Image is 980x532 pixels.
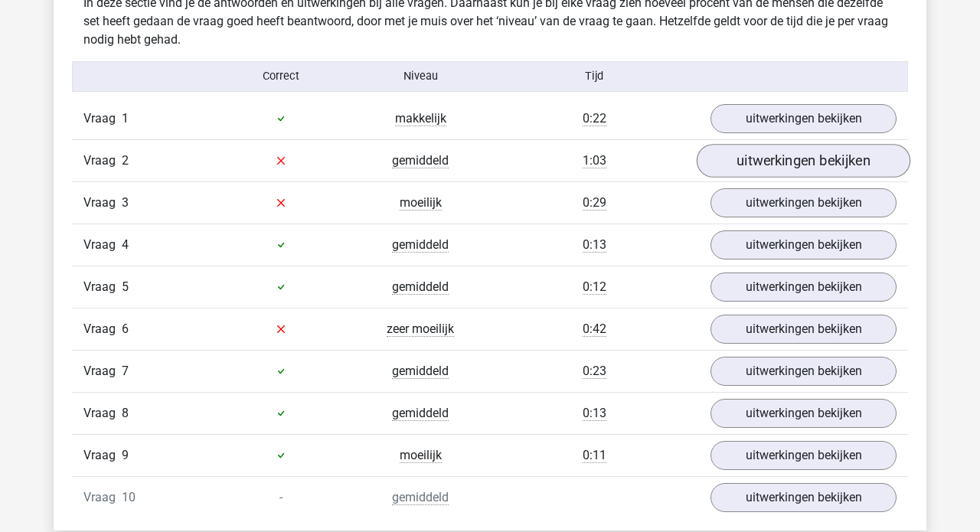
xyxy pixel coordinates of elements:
span: 0:11 [583,448,606,463]
span: 1:03 [583,153,606,168]
span: 4 [122,237,129,252]
a: uitwerkingen bekijken [710,188,897,217]
span: 0:13 [583,406,606,421]
a: uitwerkingen bekijken [710,483,897,512]
span: 9 [122,448,129,462]
span: Vraag [83,446,122,465]
a: uitwerkingen bekijken [710,441,897,470]
a: uitwerkingen bekijken [710,357,897,386]
div: Niveau [351,68,490,85]
div: Correct [212,68,351,85]
span: gemiddeld [392,406,449,421]
span: 0:23 [583,364,606,379]
span: Vraag [83,236,122,254]
span: 0:12 [583,279,606,295]
a: uitwerkingen bekijken [710,273,897,302]
span: Vraag [83,404,122,423]
span: Vraag [83,362,122,380]
span: Vraag [83,488,122,507]
span: 7 [122,364,129,378]
div: Tijd [490,68,699,85]
span: gemiddeld [392,490,449,505]
span: Vraag [83,152,122,170]
span: Vraag [83,278,122,296]
span: 5 [122,279,129,294]
a: uitwerkingen bekijken [710,104,897,133]
span: Vraag [83,109,122,128]
span: zeer moeilijk [387,321,454,337]
span: gemiddeld [392,279,449,295]
span: gemiddeld [392,237,449,253]
div: - [211,488,351,507]
a: uitwerkingen bekijken [710,399,897,428]
span: makkelijk [395,111,446,126]
a: uitwerkingen bekijken [710,230,897,259]
span: 1 [122,111,129,126]
span: 0:42 [583,321,606,337]
span: 0:29 [583,195,606,211]
span: Vraag [83,320,122,338]
span: 10 [122,490,136,504]
span: moeilijk [400,195,442,211]
span: 2 [122,153,129,168]
span: 8 [122,406,129,420]
a: uitwerkingen bekijken [710,315,897,344]
a: uitwerkingen bekijken [697,144,910,178]
span: 0:13 [583,237,606,253]
span: Vraag [83,194,122,212]
span: 6 [122,321,129,336]
span: moeilijk [400,448,442,463]
span: gemiddeld [392,153,449,168]
span: 3 [122,195,129,210]
span: 0:22 [583,111,606,126]
span: gemiddeld [392,364,449,379]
